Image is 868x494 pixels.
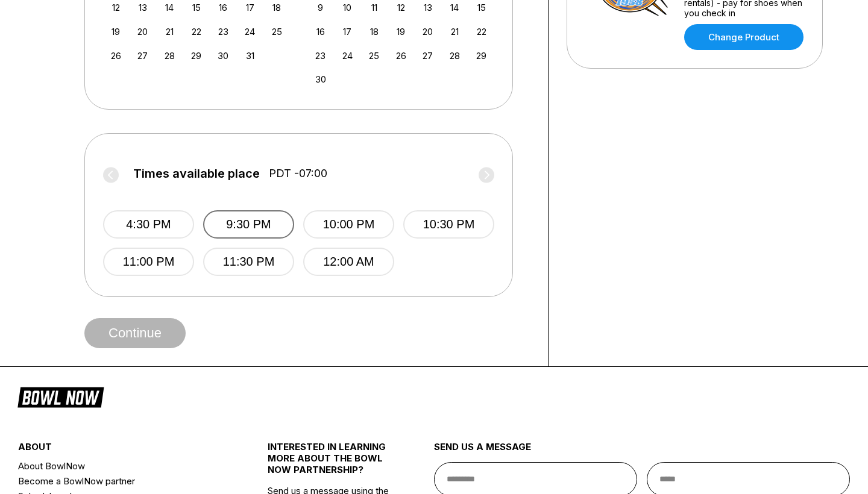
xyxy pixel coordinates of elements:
[203,248,294,276] button: 11:30 PM
[403,210,494,239] button: 10:30 PM
[393,23,409,40] div: Choose Wednesday, November 19th, 2025
[108,23,124,40] div: Choose Sunday, October 19th, 2025
[684,24,804,50] a: Change Product
[312,71,329,87] div: Choose Sunday, November 30th, 2025
[188,23,204,40] div: Choose Wednesday, October 22nd, 2025
[434,441,850,462] div: send us a message
[473,23,489,40] div: Choose Saturday, November 22nd, 2025
[447,48,463,64] div: Choose Friday, November 28th, 2025
[18,441,226,458] div: about
[269,167,327,180] span: PDT -07:00
[162,48,178,64] div: Choose Tuesday, October 28th, 2025
[339,23,356,40] div: Choose Monday, November 17th, 2025
[366,23,382,40] div: Choose Tuesday, November 18th, 2025
[18,474,226,489] a: Become a BowlNow partner
[366,48,382,64] div: Choose Tuesday, November 25th, 2025
[268,441,392,485] div: INTERESTED IN LEARNING MORE ABOUT THE BOWL NOW PARTNERSHIP?
[108,48,124,64] div: Choose Sunday, October 26th, 2025
[134,48,151,64] div: Choose Monday, October 27th, 2025
[215,23,231,40] div: Choose Thursday, October 23rd, 2025
[242,48,258,64] div: Choose Friday, October 31st, 2025
[203,210,294,239] button: 9:30 PM
[420,23,436,40] div: Choose Thursday, November 20th, 2025
[303,248,394,276] button: 12:00 AM
[420,48,436,64] div: Choose Thursday, November 27th, 2025
[18,458,226,474] a: About BowlNow
[303,210,394,239] button: 10:00 PM
[242,23,258,40] div: Choose Friday, October 24th, 2025
[473,48,489,64] div: Choose Saturday, November 29th, 2025
[447,23,463,40] div: Choose Friday, November 21st, 2025
[215,48,231,64] div: Choose Thursday, October 30th, 2025
[188,48,204,64] div: Choose Wednesday, October 29th, 2025
[312,23,329,40] div: Choose Sunday, November 16th, 2025
[134,23,151,40] div: Choose Monday, October 20th, 2025
[339,48,356,64] div: Choose Monday, November 24th, 2025
[269,23,285,40] div: Choose Saturday, October 25th, 2025
[103,210,194,239] button: 4:30 PM
[103,248,194,276] button: 11:00 PM
[133,167,260,180] span: Times available place
[162,23,178,40] div: Choose Tuesday, October 21st, 2025
[312,48,329,64] div: Choose Sunday, November 23rd, 2025
[393,48,409,64] div: Choose Wednesday, November 26th, 2025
